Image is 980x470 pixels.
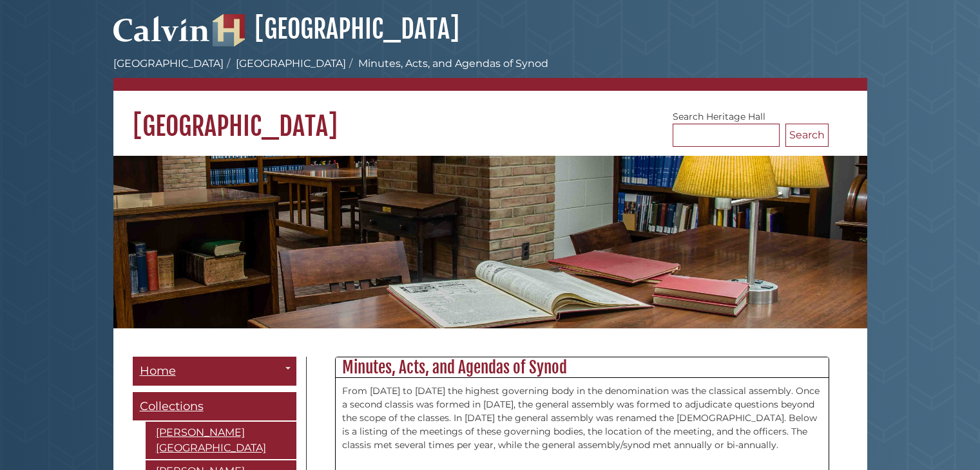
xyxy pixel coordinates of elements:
a: Calvin University [113,30,210,41]
h2: Minutes, Acts, and Agendas of Synod [336,357,829,378]
button: Search [785,124,829,147]
p: From [DATE] to [DATE] the highest governing body in the denomination was the classical assembly. ... [342,384,822,452]
li: Minutes, Acts, and Agendas of Synod [346,56,548,71]
img: Calvin [113,10,210,46]
span: Home [140,364,176,378]
img: Hekman Library Logo [213,14,245,46]
a: [GEOGRAPHIC_DATA] [236,57,346,70]
a: [GEOGRAPHIC_DATA] [213,13,459,45]
h1: [GEOGRAPHIC_DATA] [113,91,867,142]
a: Collections [133,392,296,421]
nav: breadcrumb [113,56,867,91]
a: [PERSON_NAME][GEOGRAPHIC_DATA] [146,422,296,459]
a: [GEOGRAPHIC_DATA] [113,57,224,70]
a: Home [133,357,296,386]
span: Collections [140,399,204,413]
